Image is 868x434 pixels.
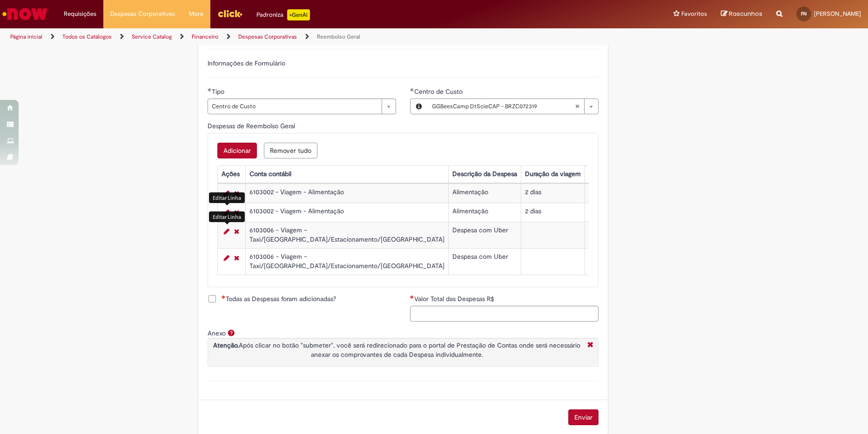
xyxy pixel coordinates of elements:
td: Alimentação [449,184,521,203]
td: 6103006 - Viagem – Taxi/[GEOGRAPHIC_DATA]/Estacionamento/[GEOGRAPHIC_DATA] [246,248,449,275]
th: Ações [218,165,246,183]
button: Centro de Custo, Visualizar este registro GGBeesCamp DtScieCAP - BRZC072319 [410,99,427,114]
a: GGBeesCamp DtScieCAP - BRZC072319Limpar campo Centro de Custo [427,99,598,114]
th: Conta contábil [246,165,449,183]
span: [PERSON_NAME] [814,10,861,18]
span: Necessários [222,295,226,299]
span: Centro de Custo [414,87,464,96]
span: Tipo [212,87,226,96]
span: GGBeesCamp DtScieCAP - BRZC072319 [432,99,575,114]
a: Todos os Catálogos [62,33,112,40]
td: Despesa com Uber [449,248,521,275]
td: Alimentação [449,203,521,222]
span: Ajuda para Anexo [226,329,237,336]
a: Página inicial [10,33,42,40]
a: Editar Linha 2 [222,207,232,218]
a: Remover linha 1 [232,188,242,199]
td: 2 dias [521,184,585,203]
input: Valor Total das Despesas R$ [410,306,599,322]
td: 6103002 - Viagem - Alimentação [246,203,449,222]
span: Obrigatório Preenchido [208,88,212,92]
a: Rascunhos [721,10,762,19]
span: Todas as Despesas foram adicionadas? [222,294,336,303]
td: 6103002 - Viagem - Alimentação [246,184,449,203]
label: Anexo [208,329,226,337]
th: Quilometragem [585,165,638,183]
abbr: Limpar campo Centro de Custo [570,99,584,114]
a: Remover linha 3 [232,226,242,237]
a: Editar Linha 4 [222,252,232,263]
span: FN [801,11,807,17]
label: Informações de Formulário [208,59,285,67]
td: Despesa com Uber [449,222,521,248]
span: Despesas de Reembolso Geral [208,122,297,130]
a: Editar Linha 1 [222,188,232,199]
button: Add a row for Despesas de Reembolso Geral [217,143,257,158]
div: Padroniza [256,9,310,20]
strong: Atenção. [213,341,239,349]
ul: Trilhas de página [7,28,572,46]
button: Remove all rows for Despesas de Reembolso Geral [264,143,317,158]
a: Remover linha 2 [232,207,242,218]
span: Obrigatório Preenchido [410,88,414,92]
td: 6103006 - Viagem – Taxi/[GEOGRAPHIC_DATA]/Estacionamento/[GEOGRAPHIC_DATA] [246,222,449,248]
button: Enviar [568,409,599,425]
span: Requisições [64,9,96,19]
span: Valor Total das Despesas R$ [414,295,496,303]
img: click_logo_yellow_360x200.png [217,7,242,20]
a: Despesas Corporativas [238,33,297,40]
td: 2 dias [521,203,585,222]
a: Remover linha 4 [232,252,242,263]
div: Editar Linha [209,211,245,222]
i: Fechar More information Por anexo [585,341,596,350]
p: Após clicar no botão "submeter", você será redirecionado para o portal de Prestação de Contas ond... [210,341,583,359]
a: Editar Linha 3 [222,226,232,237]
div: Editar Linha [209,192,245,203]
img: ServiceNow [1,5,49,23]
a: Service Catalog [132,33,172,40]
span: Centro de Custo [212,99,377,114]
span: Favoritos [681,9,707,19]
span: Despesas Corporativas [110,9,175,19]
span: Rascunhos [729,9,762,18]
th: Descrição da Despesa [449,165,521,183]
span: More [189,9,203,19]
p: +GenAi [287,9,310,20]
span: Necessários [410,295,414,299]
th: Duração da viagem [521,165,585,183]
a: Reembolso Geral [317,33,360,40]
a: Financeiro [192,33,218,40]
